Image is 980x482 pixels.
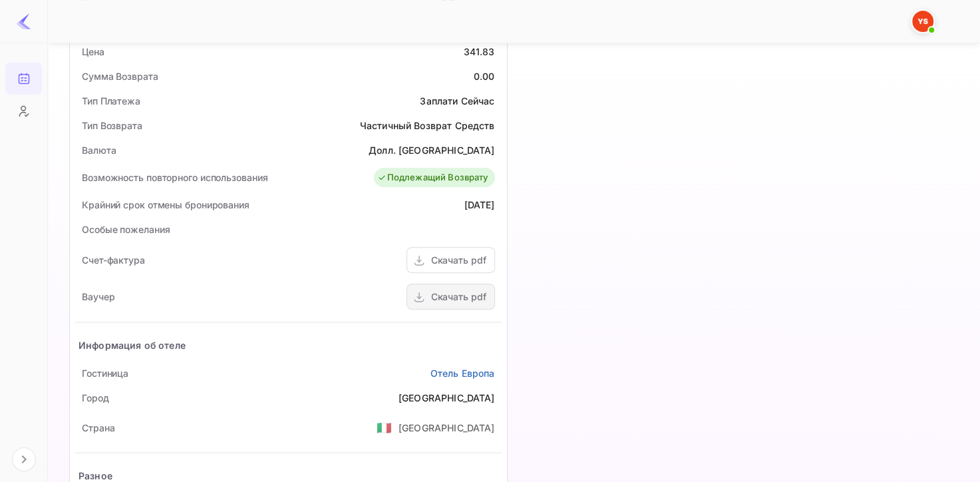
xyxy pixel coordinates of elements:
img: LiteAPI [16,13,32,29]
div: [DATE] [464,198,495,212]
ya-tr-span: Тип Возврата [82,120,142,131]
ya-tr-span: Гостиница [82,367,128,379]
ya-tr-span: Подлежащий Возврату [387,171,488,184]
ya-tr-span: Отель Европа [430,367,495,379]
ya-tr-span: 🇮🇹 [377,420,392,435]
ya-tr-span: Скачать pdf [431,291,486,302]
button: Расширьте навигацию [12,447,36,471]
ya-tr-span: Информация об отеле [79,340,186,351]
ya-tr-span: Долл. [GEOGRAPHIC_DATA] [369,144,494,156]
ya-tr-span: Счет-фактура [82,254,145,266]
a: Клиенты [5,95,42,126]
ya-tr-span: Частичный Возврат Средств [360,120,495,131]
ya-tr-span: Разное [79,470,112,481]
div: 0.00 [474,69,495,83]
img: Служба Поддержки Яндекса [912,11,933,32]
ya-tr-span: Скачать pdf [431,254,486,266]
ya-tr-span: Ваучер [82,291,114,302]
div: 341.83 [464,45,495,59]
span: США [377,415,392,439]
a: Отель Европа [430,366,495,380]
ya-tr-span: [GEOGRAPHIC_DATA] [399,422,495,433]
a: Бронирования [5,63,42,93]
ya-tr-span: Страна [82,422,114,433]
ya-tr-span: Город [82,392,109,403]
ya-tr-span: Особые пожелания [82,224,170,235]
ya-tr-span: Сумма Возврата [82,71,158,82]
ya-tr-span: Крайний срок отмены бронирования [82,199,249,210]
ya-tr-span: Тип Платежа [82,95,140,107]
ya-tr-span: Возможность повторного использования [82,172,267,183]
ya-tr-span: Валюта [82,144,116,156]
ya-tr-span: [GEOGRAPHIC_DATA] [399,392,495,403]
ya-tr-span: Заплати Сейчас [420,95,494,107]
ya-tr-span: Цена [82,46,104,57]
